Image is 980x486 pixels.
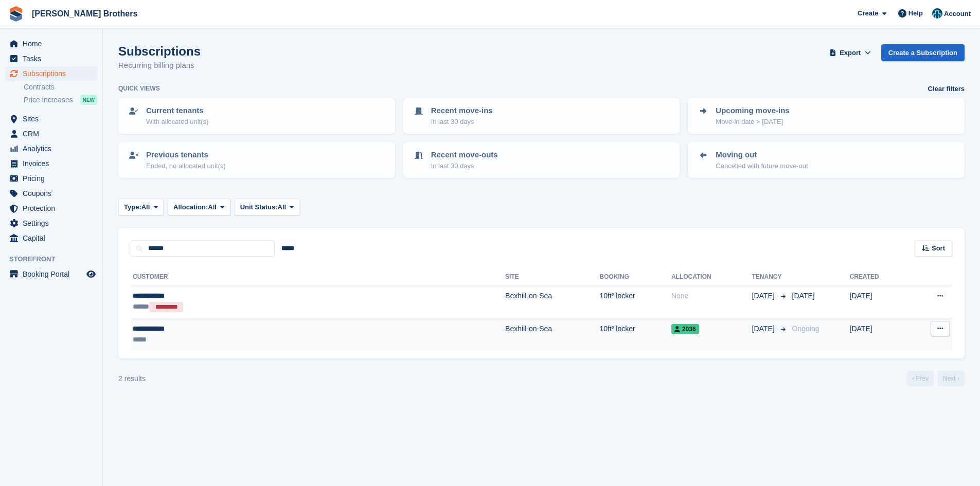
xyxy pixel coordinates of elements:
[118,60,201,71] p: Recurring billing plans
[5,267,97,281] a: menu
[23,201,84,215] span: Protection
[118,84,160,93] h6: Quick views
[85,268,97,280] a: Preview store
[5,156,97,171] a: menu
[118,373,146,384] div: 2 results
[599,285,671,318] td: 10ft² locker
[124,202,141,212] span: Type:
[5,171,97,186] a: menu
[5,66,97,81] a: menu
[28,5,141,22] a: [PERSON_NAME] Brothers
[5,201,97,215] a: menu
[5,216,97,230] a: menu
[146,117,208,127] p: With allocated unit(s)
[5,231,97,245] a: menu
[404,99,679,133] a: Recent move-ins In last 30 days
[23,66,84,81] span: Subscriptions
[689,99,964,133] a: Upcoming move-ins Move-in date > [DATE]
[671,291,752,301] div: None
[907,371,934,386] a: Previous
[905,371,967,386] nav: Page
[23,171,84,186] span: Pricing
[599,318,671,350] td: 10ft² locker
[24,82,97,92] a: Contracts
[404,143,679,177] a: Recent move-outs In last 30 days
[119,99,394,133] a: Current tenants With allocated unit(s)
[23,267,84,281] span: Booking Portal
[752,291,777,301] span: [DATE]
[671,324,699,334] span: 2036
[23,216,84,230] span: Settings
[24,94,97,105] a: Price increases NEW
[944,9,971,19] span: Account
[24,95,73,105] span: Price increases
[23,51,84,66] span: Tasks
[752,323,777,334] span: [DATE]
[240,202,278,212] span: Unit Status:
[689,143,964,177] a: Moving out Cancelled with future move-out
[792,325,819,333] span: Ongoing
[173,202,208,212] span: Allocation:
[908,8,923,19] span: Help
[8,6,24,22] img: stora-icon-8386f47178a22dfd0bd8f6a31ec36ba5ce8667c1dd55bd0f319d3a0aa187defe.svg
[118,44,201,58] h1: Subscriptions
[131,269,505,285] th: Customer
[168,199,230,215] button: Allocation: All
[858,8,878,19] span: Create
[146,105,208,117] p: Current tenants
[599,269,671,285] th: Booking
[431,161,498,171] p: In last 30 days
[208,202,217,212] span: All
[23,127,84,141] span: CRM
[716,105,789,117] p: Upcoming move-ins
[5,127,97,141] a: menu
[141,202,150,212] span: All
[23,37,84,51] span: Home
[840,48,861,58] span: Export
[5,186,97,201] a: menu
[431,149,498,161] p: Recent move-outs
[932,8,942,19] img: Helen Eldridge
[716,161,808,171] p: Cancelled with future move-out
[23,231,84,245] span: Capital
[431,105,493,117] p: Recent move-ins
[828,44,873,61] button: Export
[23,186,84,201] span: Coupons
[146,149,226,161] p: Previous tenants
[932,243,945,254] span: Sort
[850,285,909,318] td: [DATE]
[118,199,164,215] button: Type: All
[505,285,599,318] td: Bexhill-on-Sea
[5,112,97,126] a: menu
[792,292,815,300] span: [DATE]
[716,149,808,161] p: Moving out
[278,202,287,212] span: All
[505,269,599,285] th: Site
[938,371,965,386] a: Next
[23,141,84,156] span: Analytics
[9,254,102,264] span: Storefront
[119,143,394,177] a: Previous tenants Ended, no allocated unit(s)
[881,44,965,61] a: Create a Subscription
[850,318,909,350] td: [DATE]
[671,269,752,285] th: Allocation
[80,95,97,105] div: NEW
[716,117,789,127] p: Move-in date > [DATE]
[5,51,97,66] a: menu
[23,112,84,126] span: Sites
[146,161,226,171] p: Ended, no allocated unit(s)
[235,199,300,215] button: Unit Status: All
[850,269,909,285] th: Created
[5,141,97,156] a: menu
[752,269,788,285] th: Tenancy
[505,318,599,350] td: Bexhill-on-Sea
[431,117,493,127] p: In last 30 days
[928,84,965,94] a: Clear filters
[23,156,84,171] span: Invoices
[5,37,97,51] a: menu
